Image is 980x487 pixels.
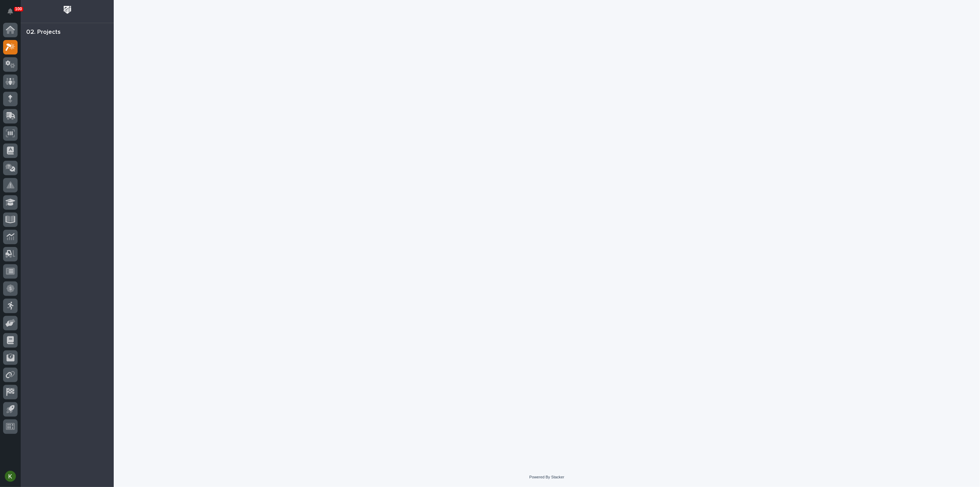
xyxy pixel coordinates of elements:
[61,3,74,16] img: Workspace Logo
[529,475,564,479] a: Powered By Stacker
[26,29,61,36] div: 02. Projects
[3,4,18,19] button: Notifications
[3,469,18,484] button: users-avatar
[9,8,18,19] div: Notifications100
[15,7,22,11] p: 100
